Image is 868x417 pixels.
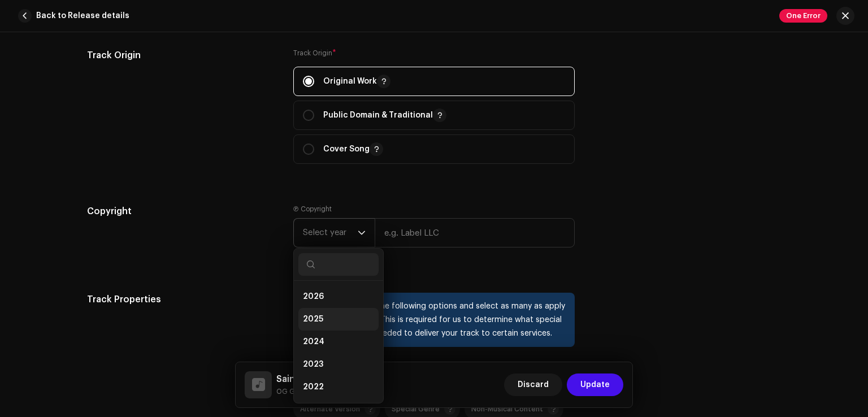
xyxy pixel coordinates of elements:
[293,205,332,214] label: Ⓟ Copyright
[87,205,275,218] h5: Copyright
[293,101,575,130] p-togglebutton: Public Domain & Traditional
[293,49,575,58] label: Track Origin
[298,353,379,376] li: 2023
[298,331,379,353] li: 2024
[471,406,543,413] span: Non-Musical Content
[298,376,379,398] li: 2022
[392,406,440,413] span: Special Genre
[303,359,323,370] span: 2023
[303,381,324,393] span: 2022
[300,406,360,413] span: Alternate Version
[325,299,566,340] div: Please review the following options and select as many as apply for your track. This is required ...
[567,373,623,396] button: Update
[303,314,323,325] span: 2025
[358,219,366,247] div: dropdown trigger
[303,219,358,247] span: Select year
[293,134,575,164] p-togglebutton: Cover Song
[580,373,610,396] span: Update
[276,372,310,386] h5: Saint
[276,386,310,397] small: Saint
[323,108,446,122] p: Public Domain & Traditional
[303,291,324,302] span: 2026
[87,293,275,306] h5: Track Properties
[518,373,549,396] span: Discard
[298,285,379,308] li: 2026
[303,336,324,347] span: 2024
[323,142,383,156] p: Cover Song
[87,49,275,62] h5: Track Origin
[504,373,562,396] button: Discard
[323,75,390,88] p: Original Work
[293,67,575,96] p-togglebutton: Original Work
[298,308,379,331] li: 2025
[375,218,575,247] input: e.g. Label LLC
